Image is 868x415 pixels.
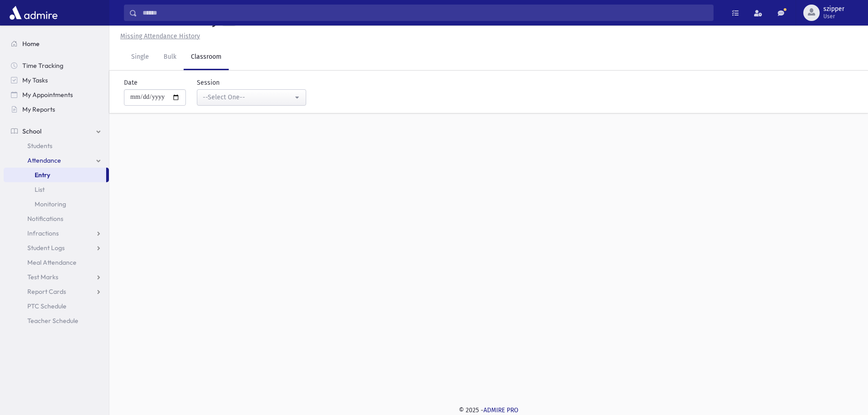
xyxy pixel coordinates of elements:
[4,102,109,117] a: My Reports
[4,153,109,168] a: Attendance
[27,142,52,150] span: Students
[35,171,50,179] span: Entry
[22,127,41,135] span: School
[22,91,73,99] span: My Appointments
[117,32,200,40] a: Missing Attendance History
[124,405,853,415] div: © 2025 -
[4,168,106,182] a: Entry
[4,87,109,102] a: My Appointments
[22,76,48,84] span: My Tasks
[35,200,66,208] span: Monitoring
[156,45,184,70] a: Bulk
[27,273,58,281] span: Test Marks
[4,299,109,313] a: PTC Schedule
[4,138,109,153] a: Students
[184,45,229,70] a: Classroom
[4,270,109,284] a: Test Marks
[197,89,306,106] button: --Select One--
[4,211,109,226] a: Notifications
[4,36,109,51] a: Home
[27,229,59,237] span: Infractions
[7,4,60,22] img: AdmirePro
[27,215,63,223] span: Notifications
[4,124,109,138] a: School
[124,78,138,87] label: Date
[4,241,109,255] a: Student Logs
[22,61,63,70] span: Time Tracking
[4,73,109,87] a: My Tasks
[27,244,65,252] span: Student Logs
[197,78,220,87] label: Session
[22,40,40,48] span: Home
[35,185,45,194] span: List
[27,156,61,164] span: Attendance
[203,92,293,102] div: --Select One--
[4,284,109,299] a: Report Cards
[27,302,67,310] span: PTC Schedule
[22,105,55,113] span: My Reports
[4,197,109,211] a: Monitoring
[120,32,200,40] u: Missing Attendance History
[27,287,66,296] span: Report Cards
[137,5,713,21] input: Search
[27,258,77,266] span: Meal Attendance
[823,13,844,20] span: User
[4,182,109,197] a: List
[4,58,109,73] a: Time Tracking
[27,317,78,325] span: Teacher Schedule
[4,226,109,241] a: Infractions
[4,255,109,270] a: Meal Attendance
[823,5,844,13] span: szipper
[4,313,109,328] a: Teacher Schedule
[124,45,156,70] a: Single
